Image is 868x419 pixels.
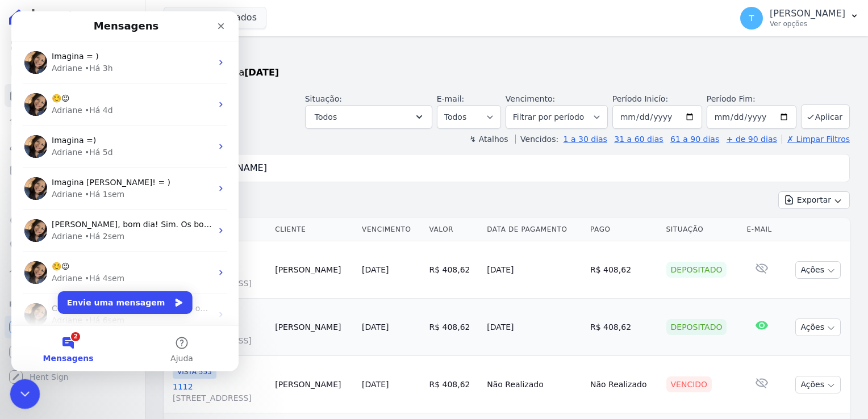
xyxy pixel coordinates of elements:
a: Recebíveis [5,316,140,338]
td: [DATE] [482,299,586,356]
div: • Há 5d [73,135,102,147]
strong: [DATE] [244,67,279,78]
a: Troca de Arquivos [5,259,140,282]
a: 1112[STREET_ADDRESS] [173,381,266,404]
span: [PERSON_NAME], bom dia! Sim. Os boletos foram enviados de acordo com o prazo da régua de comunicação [40,208,475,217]
div: • Há 6sem [73,303,113,315]
a: + de 90 dias [727,135,777,144]
span: Imagina =) [40,124,85,133]
a: 1 a 30 dias [564,135,607,144]
a: Clientes [5,134,140,157]
img: Profile image for Adriane [13,124,36,146]
label: Vencidos: [515,135,558,144]
h2: Parcelas [164,45,850,66]
button: Ações [795,261,841,279]
div: Adriane [40,261,71,273]
span: VISTA 553 [173,365,216,379]
div: Plataformas [9,298,136,311]
button: Aplicar [801,104,850,129]
span: Imagina [PERSON_NAME]! = ) [40,166,159,175]
a: ✗ Limpar Filtros [782,135,850,144]
span: [STREET_ADDRESS] [173,392,266,404]
td: [PERSON_NAME] [270,356,357,413]
button: Todos [305,105,432,129]
label: ↯ Atalhos [469,135,508,144]
td: [PERSON_NAME] [270,241,357,299]
label: Situação: [305,94,342,103]
img: Profile image for Adriane [13,292,36,315]
iframe: Intercom live chat [10,379,40,409]
a: 61 a 90 dias [670,135,719,144]
th: Valor [424,218,482,241]
td: [PERSON_NAME] [270,299,357,356]
label: E-mail: [437,94,465,103]
span: ☺️😉 [40,250,59,259]
div: Adriane [40,177,71,189]
a: Lotes [5,109,140,132]
span: T [749,14,754,22]
button: T [PERSON_NAME] Ver opções [731,2,868,34]
div: • Há 4d [73,93,102,105]
p: Ver opções [770,19,845,28]
div: Depositado [666,319,727,335]
img: Profile image for Adriane [13,166,36,188]
img: Profile image for Adriane [13,40,36,62]
button: Envie uma mensagem [47,280,181,303]
td: [DATE] [482,241,586,299]
th: Cliente [270,218,357,241]
img: Profile image for Adriane [13,250,36,273]
iframe: Intercom live chat [11,11,239,371]
label: Período Fim: [707,93,796,105]
th: Data de Pagamento [482,218,586,241]
a: Crédito [5,209,140,232]
button: Exportar [778,191,850,209]
div: Depositado [666,262,727,278]
div: Adriane [40,219,71,231]
a: Transferências [5,184,140,207]
a: 31 a 60 dias [614,135,663,144]
p: [PERSON_NAME] [770,8,845,19]
a: Contratos [5,59,140,82]
td: R$ 408,62 [424,299,482,356]
td: R$ 408,62 [586,241,662,299]
a: [DATE] [362,322,389,332]
div: • Há 4sem [73,261,113,273]
a: Conta Hent [5,341,140,363]
a: Parcelas [5,84,140,107]
td: Não Realizado [482,356,586,413]
button: Ajuda [114,315,227,360]
div: • Há 2sem [73,219,113,231]
th: Vencimento [357,218,424,241]
a: [DATE] [362,380,389,389]
button: Ações [795,376,841,393]
a: Minha Carteira [5,159,140,182]
span: Combinado [PERSON_NAME]. Muito obrigada! =) [40,292,235,301]
span: Imagina = ) [40,40,87,49]
td: R$ 408,62 [586,299,662,356]
a: Negativação [5,234,140,257]
td: R$ 408,62 [424,356,482,413]
th: Pago [586,218,662,241]
div: • Há 3h [73,51,102,63]
a: Visão Geral [5,34,140,57]
div: Adriane [40,93,71,105]
img: Profile image for Adriane [13,208,36,231]
div: Adriane [40,303,71,315]
label: Vencimento: [506,94,555,103]
span: ☺️😉 [40,82,59,91]
label: Período Inicío: [612,94,668,103]
a: [DATE] [362,265,389,274]
button: Ações [795,319,841,336]
div: Vencido [666,376,712,392]
div: Adriane [40,135,71,147]
button: 7 selecionados [164,7,266,28]
span: Ajuda [159,343,182,351]
div: • Há 1sem [73,177,113,189]
div: Adriane [40,51,71,63]
td: R$ 408,62 [424,241,482,299]
th: E-mail [742,218,782,241]
th: Situação [662,218,742,241]
span: Mensagens [32,343,82,351]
